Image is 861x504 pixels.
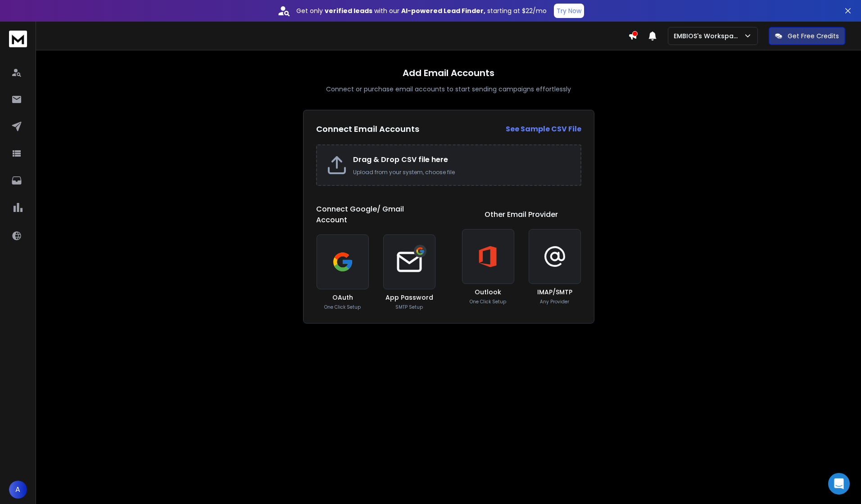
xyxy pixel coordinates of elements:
p: One Click Setup [470,298,506,305]
p: SMTP Setup [395,304,423,310]
p: Try Now [557,6,581,15]
h1: Add Email Accounts [403,67,494,79]
img: logo [9,31,27,47]
h3: OAuth [332,293,353,302]
p: Any Provider [540,298,569,305]
button: Try Now [554,4,584,18]
h3: App Password [385,293,433,302]
button: A [9,481,27,499]
button: Get Free Credits [769,27,845,45]
strong: AI-powered Lead Finder, [401,6,485,15]
a: See Sample CSV File [506,124,581,135]
h2: Connect Email Accounts [316,123,419,135]
p: EMBIOS's Workspace [674,31,743,40]
h3: Outlook [475,288,501,297]
h2: Drag & Drop CSV file here [353,154,571,165]
strong: verified leads [325,6,372,15]
h3: IMAP/SMTP [537,288,572,297]
p: Connect or purchase email accounts to start sending campaigns effortlessly [326,85,571,94]
div: Open Intercom Messenger [828,473,850,495]
p: One Click Setup [324,304,361,310]
h1: Other Email Provider [485,209,558,220]
p: Upload from your system, choose file [353,169,571,176]
p: Get only with our starting at $22/mo [296,6,547,15]
h1: Connect Google/ Gmail Account [316,204,436,225]
p: Get Free Credits [788,31,839,40]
